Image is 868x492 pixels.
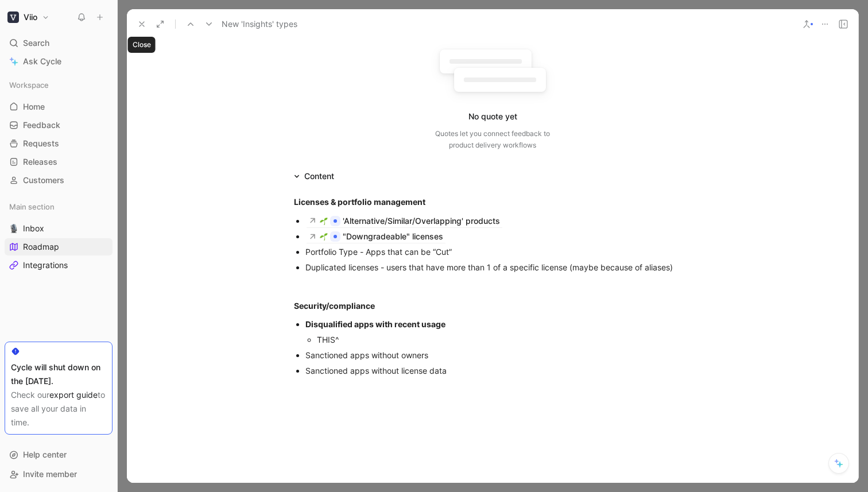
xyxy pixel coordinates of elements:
[294,301,375,311] strong: Security/compliance
[11,361,106,388] div: Cycle will shut down on the [DATE].
[435,128,550,151] div: Quotes let you connect feedback to product delivery workflows
[5,446,113,463] div: Help center
[5,220,113,237] a: 🎙️Inbox
[23,156,57,168] span: Releases
[9,79,49,91] span: Workspace
[304,169,334,183] div: Content
[9,224,18,233] img: 🎙️
[468,110,517,123] div: No quote yet
[23,175,64,186] span: Customers
[23,36,49,50] span: Search
[23,138,59,149] span: Requests
[289,169,339,183] div: Content
[23,119,60,131] span: Feedback
[5,466,113,483] div: Invite member
[5,135,113,152] a: Requests
[305,230,447,243] a: 🌱"Downgradeable" licenses
[5,98,113,115] a: Home
[23,241,59,253] span: Roadmap
[5,238,113,255] a: Roadmap
[5,198,113,274] div: Main section🎙️InboxRoadmapIntegrations
[305,319,445,329] strong: Disqualified apps with recent usage
[222,17,297,31] span: New 'Insights' types
[23,469,77,479] span: Invite member
[7,222,21,235] button: 🎙️
[5,34,113,52] div: Search
[9,201,55,212] span: Main section
[320,233,328,241] img: 🌱
[128,37,156,53] div: Close
[23,55,61,68] span: Ask Cycle
[5,198,113,215] div: Main section
[5,76,113,94] div: Workspace
[305,246,691,258] div: Portfolio Type - Apps that can be “Cut”
[343,230,443,243] div: "Downgradeable" licenses
[11,388,106,429] div: Check our to save all your data in time.
[23,259,68,271] span: Integrations
[49,390,98,400] a: export guide
[305,349,691,361] div: Sanctioned apps without owners
[305,214,503,228] a: 🌱'Alternative/Similar/Overlapping' products
[24,12,37,22] h1: Viio
[23,223,44,234] span: Inbox
[5,9,52,25] button: ViioViio
[305,365,691,377] div: Sanctioned apps without license data
[5,172,113,189] a: Customers
[23,101,45,113] span: Home
[343,214,500,228] div: 'Alternative/Similar/Overlapping' products
[5,53,113,70] a: Ask Cycle
[294,197,425,207] strong: Licenses & portfolio management
[320,217,328,225] img: 🌱
[5,153,113,171] a: Releases
[5,257,113,274] a: Integrations
[317,334,691,346] div: THIS^
[7,11,19,23] img: Viio
[305,261,691,273] div: Duplicated licenses - users that have more than 1 of a specific license (maybe because of aliases)
[23,450,67,459] span: Help center
[5,117,113,134] a: Feedback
